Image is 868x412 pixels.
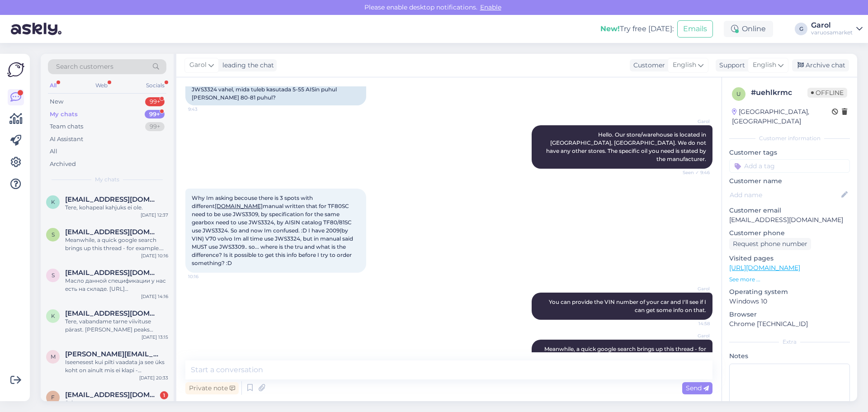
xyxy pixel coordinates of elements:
div: Ja mind huvitab, mis [PERSON_NAME] on JWS3309 ja JWS3324 vahel, mida tuleb kasutada 5-55 AISin pu... [185,74,366,105]
img: Askly Logo [7,61,24,78]
div: [DATE] 20:33 [139,374,168,381]
span: Garol [676,332,710,339]
div: Archive chat [792,59,849,71]
span: kevinbekker15@gmail.com [65,195,159,204]
div: All [48,80,58,91]
p: [EMAIL_ADDRESS][DOMAIN_NAME] [729,215,850,225]
span: kevinnoorveli11@gmail.com [65,309,159,317]
p: Notes [729,351,850,361]
span: Garol [676,118,710,125]
span: f [51,394,55,401]
div: My chats [50,110,78,119]
div: 99+ [145,97,165,106]
p: Windows 10 [729,297,850,306]
p: Chrome [TECHNICAL_ID] [729,319,850,329]
span: s [52,272,55,279]
p: Customer phone [729,228,850,238]
div: New [50,97,63,106]
span: You can provide the VIN number of your car and I'll see if I can get some info on that. [549,298,708,313]
span: Search customers [56,62,113,71]
div: Garol [811,22,853,29]
span: m [51,353,56,360]
button: Emails [677,20,713,38]
div: Socials [144,80,166,91]
span: Send [686,384,709,392]
span: Why Im asking becouse there is 3 spots with different manual written that for TF80SC need to be u... [192,194,354,266]
div: All [50,147,57,156]
div: Meanwhile, a quick google search brings up this thread - for example. [URL][DOMAIN_NAME] [65,236,168,252]
div: Web [94,80,109,91]
div: Iseenesest kui pilti vaadata ja see üks koht on ainult mis ei klapi - [PERSON_NAME] nobedama näpu... [65,358,168,374]
span: Hello. Our store/warehouse is located in [GEOGRAPHIC_DATA], [GEOGRAPHIC_DATA]. We do not have any... [546,131,708,162]
span: 14:58 [676,320,710,327]
div: Customer information [729,134,850,142]
span: u [736,90,741,97]
span: k [51,199,55,205]
div: Customer [630,61,665,70]
div: Support [716,61,745,70]
span: My chats [95,175,119,184]
span: Garol [676,285,710,292]
div: Try free [DATE]: [600,24,674,34]
div: Private note [185,382,239,394]
div: Extra [729,338,850,346]
p: Customer name [729,176,850,186]
p: Customer email [729,206,850,215]
div: Online [724,21,773,37]
span: English [753,60,776,70]
div: Request phone number [729,238,811,250]
div: [GEOGRAPHIC_DATA], [GEOGRAPHIC_DATA] [732,107,832,126]
div: [DATE] 13:15 [142,334,168,341]
p: Visited pages [729,254,850,263]
span: English [673,60,696,70]
p: Customer tags [729,148,850,157]
span: Enable [477,3,504,11]
span: frostdetail.co2@gmail.com [65,391,159,399]
div: leading the chat [219,61,274,70]
div: Масло данной спецификации у нас есть на складе. [URL][DOMAIN_NAME] [65,277,168,293]
span: k [51,313,55,319]
a: Garolvaruosamarket [811,22,863,36]
span: Garol [189,60,207,70]
a: [URL][DOMAIN_NAME] [729,264,800,272]
span: sergeyy.logvinov@gmail.com [65,269,159,277]
div: 99+ [145,110,165,119]
p: Browser [729,310,850,319]
span: Seen ✓ 9:46 [676,169,710,176]
input: Add a tag [729,159,850,173]
p: See more ... [729,275,850,284]
div: AI Assistant [50,135,83,144]
span: mengel.lauri@gmail.com [65,350,159,358]
p: Operating system [729,287,850,297]
span: sonyericson2007@gmail.com [65,228,159,236]
div: Tere, kohapeal kahjuks ei ole. [65,204,168,212]
div: Selge [65,399,168,407]
span: s [52,231,55,238]
div: G [795,23,807,35]
span: 9:43 [188,106,222,113]
div: # uehlkrmc [751,87,807,98]
div: [DATE] 10:16 [141,252,168,259]
a: [DOMAIN_NAME] [215,203,263,209]
div: varuosamarket [811,29,853,36]
span: 10:16 [188,273,222,280]
input: Add name [730,190,840,200]
div: Tere, vabandame tarne viivituse pärast. [PERSON_NAME] peaks tehasest meie lattu saabuma peatselt. [65,317,168,334]
span: Meanwhile, a quick google search brings up this thread - for example. [544,346,708,360]
div: [DATE] 12:37 [141,212,168,218]
b: New! [600,24,620,33]
div: [DATE] 14:16 [141,293,168,300]
div: 99+ [145,122,165,131]
div: Archived [50,160,76,169]
div: 1 [160,391,168,399]
div: Team chats [50,122,83,131]
span: Offline [807,88,847,98]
